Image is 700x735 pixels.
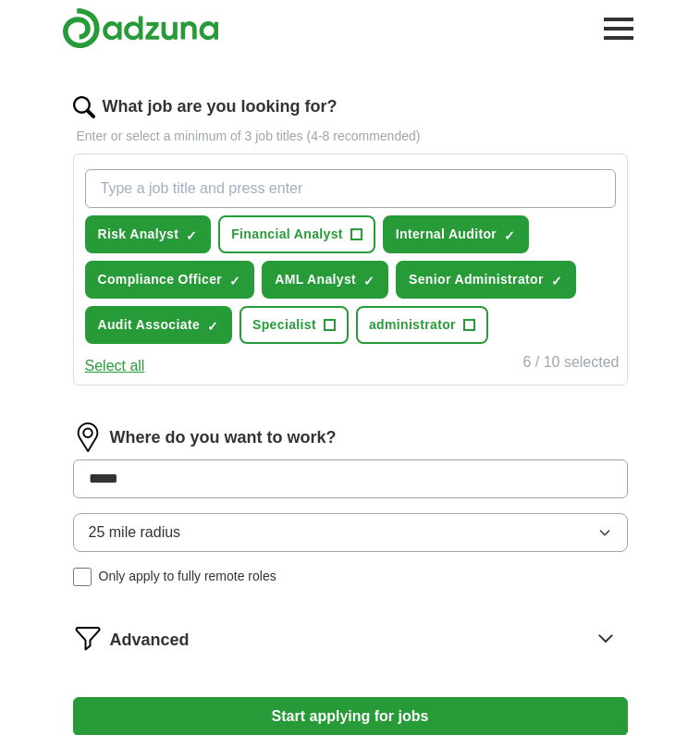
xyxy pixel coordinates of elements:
span: Senior Administrator [409,270,544,289]
img: Adzuna logo [62,7,219,49]
img: search.png [73,96,95,118]
span: Specialist [252,315,316,335]
p: Enter or select a minimum of 3 job titles (4-8 recommended) [73,127,628,146]
input: Only apply to fully remote roles [73,568,92,586]
span: Compliance Officer [98,270,223,289]
button: Select all [85,355,145,377]
label: Where do you want to work? [110,425,337,450]
button: Financial Analyst [218,215,375,253]
span: ✓ [207,319,218,334]
span: ✓ [363,274,375,288]
span: Only apply to fully remote roles [99,567,276,586]
span: Advanced [110,628,190,653]
label: What job are you looking for? [103,94,338,119]
input: Type a job title and press enter [85,169,616,208]
span: ✓ [551,274,562,288]
button: Toggle main navigation menu [598,8,639,49]
button: Risk Analyst✓ [85,215,212,253]
span: Risk Analyst [98,225,179,244]
span: ✓ [186,228,197,243]
button: 25 mile radius [73,513,628,552]
button: Audit Associate✓ [85,306,233,344]
span: Internal Auditor [396,225,497,244]
button: administrator [356,306,488,344]
span: AML Analyst [275,270,356,289]
span: administrator [369,315,456,335]
button: Specialist [239,306,349,344]
img: location.png [73,423,103,452]
div: 6 / 10 selected [522,351,619,377]
button: Compliance Officer✓ [85,261,255,299]
img: filter [73,623,103,653]
button: Senior Administrator✓ [396,261,576,299]
span: Audit Associate [98,315,201,335]
button: Internal Auditor✓ [383,215,529,253]
span: ✓ [504,228,515,243]
span: Financial Analyst [231,225,343,244]
span: 25 mile radius [89,521,181,544]
button: AML Analyst✓ [262,261,388,299]
span: ✓ [229,274,240,288]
